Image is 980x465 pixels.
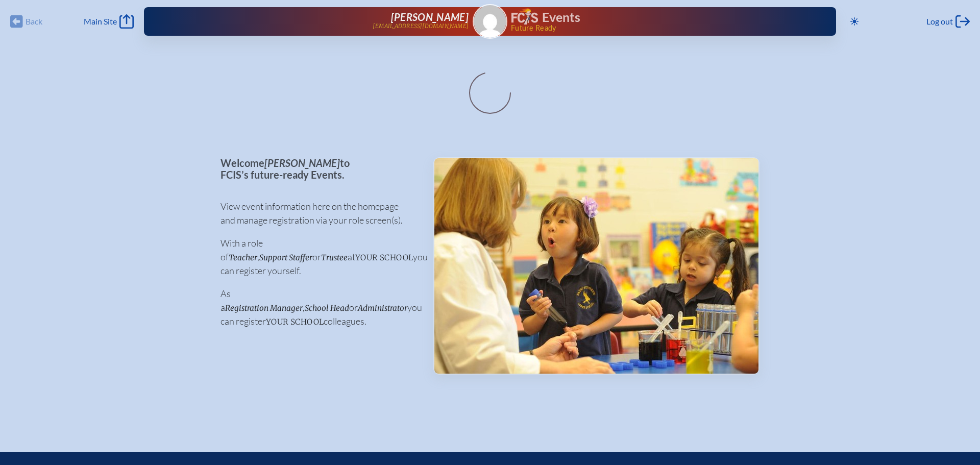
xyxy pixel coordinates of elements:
[259,253,312,262] span: Support Staffer
[373,23,469,30] p: [EMAIL_ADDRESS][DOMAIN_NAME]
[473,4,507,39] a: Gravatar
[474,5,506,38] img: Gravatar
[321,253,348,262] span: Trustee
[84,14,134,29] a: Main Site
[266,317,324,327] span: your school
[177,11,469,32] a: [PERSON_NAME][EMAIL_ADDRESS][DOMAIN_NAME]
[220,200,417,227] p: View event information here on the homepage and manage registration via your role screen(s).
[511,8,803,32] div: FCIS Events — Future ready
[511,25,803,32] span: Future Ready
[220,157,417,180] p: Welcome to FCIS’s future-ready Events.
[355,253,413,262] span: your school
[358,303,407,313] span: Administrator
[225,303,303,313] span: Registration Manager
[434,158,758,374] img: Events
[305,303,349,313] span: School Head
[220,287,417,328] p: As a , or you can register colleagues.
[220,236,417,278] p: With a role of , or at you can register yourself.
[84,16,117,27] span: Main Site
[264,157,340,169] span: [PERSON_NAME]
[391,11,469,23] span: [PERSON_NAME]
[229,253,257,262] span: Teacher
[926,16,953,27] span: Log out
